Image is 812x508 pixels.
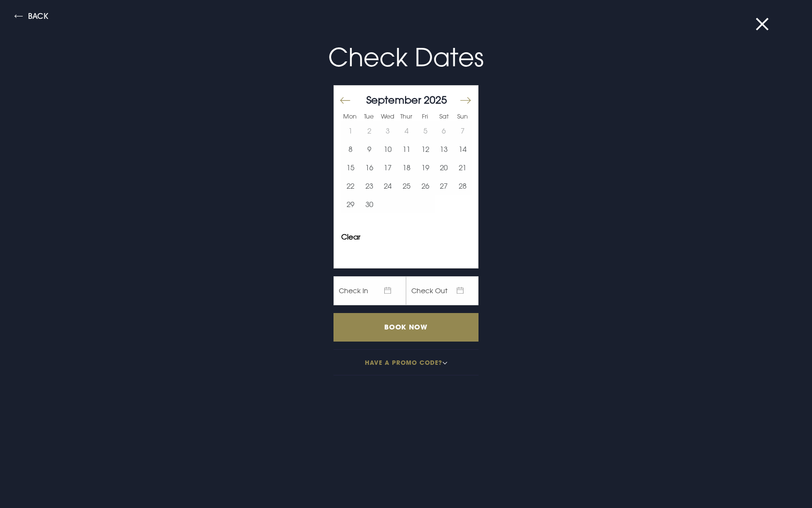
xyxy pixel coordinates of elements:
[397,158,416,177] button: 18
[360,140,379,158] td: Choose Tuesday, September 9, 2025 as your start date.
[176,39,636,76] p: Check Dates
[341,158,360,177] td: Choose Monday, September 15, 2025 as your start date.
[341,140,360,158] td: Choose Monday, September 8, 2025 as your start date.
[360,140,379,158] button: 9
[378,158,397,177] button: 17
[360,177,379,195] button: 23
[14,12,48,23] button: Back
[378,177,397,195] td: Choose Wednesday, September 24, 2025 as your start date.
[397,177,416,195] button: 25
[416,177,435,195] button: 26
[416,140,435,158] button: 12
[360,195,379,213] td: Choose Tuesday, September 30, 2025 as your start date.
[341,158,360,177] button: 15
[435,140,453,158] button: 13
[435,140,453,158] td: Choose Saturday, September 13, 2025 as your start date.
[360,195,379,213] button: 30
[341,177,360,195] button: 22
[416,140,435,158] td: Choose Friday, September 12, 2025 as your start date.
[341,140,360,158] button: 8
[453,177,472,195] td: Choose Sunday, September 28, 2025 as your start date.
[340,90,351,111] button: Move backward to switch to the previous month.
[341,177,360,195] td: Choose Monday, September 22, 2025 as your start date.
[397,140,416,158] button: 11
[397,140,416,158] td: Choose Thursday, September 11, 2025 as your start date.
[424,93,447,106] span: 2025
[435,177,453,195] td: Choose Saturday, September 27, 2025 as your start date.
[366,93,421,106] span: September
[453,177,472,195] button: 28
[378,177,397,195] button: 24
[397,177,416,195] td: Choose Thursday, September 25, 2025 as your start date.
[453,158,472,177] button: 21
[333,313,478,342] input: Book Now
[435,158,453,177] button: 20
[453,158,472,177] td: Choose Sunday, September 21, 2025 as your start date.
[435,177,453,195] button: 27
[416,158,435,177] td: Choose Friday, September 19, 2025 as your start date.
[341,195,360,213] button: 29
[397,158,416,177] td: Choose Thursday, September 18, 2025 as your start date.
[333,276,406,305] span: Check In
[333,349,478,375] button: Have a promo code?
[378,140,397,158] td: Choose Wednesday, September 10, 2025 as your start date.
[341,233,361,240] button: Clear
[453,140,472,158] td: Choose Sunday, September 14, 2025 as your start date.
[453,140,472,158] button: 14
[406,276,478,305] span: Check Out
[341,195,360,213] td: Choose Monday, September 29, 2025 as your start date.
[435,158,453,177] td: Choose Saturday, September 20, 2025 as your start date.
[416,177,435,195] td: Choose Friday, September 26, 2025 as your start date.
[360,158,379,177] button: 16
[360,158,379,177] td: Choose Tuesday, September 16, 2025 as your start date.
[378,158,397,177] td: Choose Wednesday, September 17, 2025 as your start date.
[459,90,471,111] button: Move forward to switch to the next month.
[378,140,397,158] button: 10
[416,158,435,177] button: 19
[360,177,379,195] td: Choose Tuesday, September 23, 2025 as your start date.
